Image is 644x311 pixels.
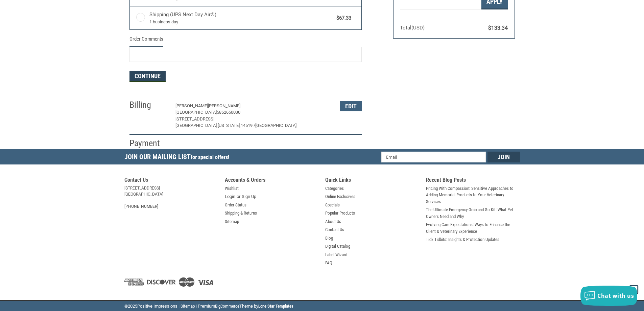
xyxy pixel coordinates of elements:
legend: Order Comments [129,35,163,46]
a: Digital Catalog [325,243,350,250]
span: Shipping (UPS Next Day Air®) [149,11,333,25]
h2: Billing [129,99,169,111]
span: [GEOGRAPHIC_DATA] [175,110,217,115]
button: Chat with us [580,286,637,306]
input: Email [381,152,486,162]
span: © Positive Impressions [124,304,177,309]
a: Sign Up [242,193,256,200]
span: for special offers! [191,154,229,160]
span: 1 business day [149,19,333,25]
a: FAQ [325,260,332,266]
a: Popular Products [325,210,355,217]
button: Edit [340,101,362,111]
span: [PERSON_NAME] [175,103,208,108]
a: Pricing With Compassion: Sensitive Approaches to Adding Memorial Products to Your Veterinary Serv... [426,185,520,205]
span: $133.34 [488,25,508,31]
a: BigCommerce [215,304,239,309]
span: [GEOGRAPHIC_DATA] [255,123,296,128]
a: The Ultimate Emergency Grab-and-Go Kit: What Pet Owners Need and Why [426,206,520,220]
span: [GEOGRAPHIC_DATA], [175,123,218,128]
a: Shipping & Returns [225,210,257,217]
a: Online Exclusives [325,193,355,200]
button: Continue [129,71,166,82]
a: Categories [325,185,344,192]
h2: Payment [129,138,169,149]
a: Sitemap [225,218,239,225]
a: Specials [325,202,340,208]
span: 14519 / [241,123,255,128]
address: [STREET_ADDRESS] [GEOGRAPHIC_DATA] [PHONE_NUMBER] [124,185,218,209]
a: Label Wizard [325,251,347,258]
a: About Us [325,218,341,225]
h5: Contact Us [124,177,218,185]
span: Chat with us [597,292,634,299]
span: 5852650030 [217,110,240,115]
span: or [233,193,244,200]
a: Wishlist [225,185,239,192]
h5: Quick Links [325,177,419,185]
span: $67.33 [333,14,352,22]
a: Order Status [225,202,246,208]
h5: Recent Blog Posts [426,177,520,185]
a: | Sitemap [178,304,195,309]
h5: Accounts & Orders [225,177,319,185]
a: Lone Star Templates [258,304,293,309]
span: [US_STATE], [218,123,241,128]
a: Contact Us [325,226,344,233]
span: 2025 [128,304,137,309]
a: Evolving Care Expectations: Ways to Enhance the Client & Veterinary Experience [426,221,520,235]
input: Join [487,152,520,162]
span: [STREET_ADDRESS] [175,116,214,121]
h5: Join Our Mailing List [124,149,233,166]
span: [PERSON_NAME] [208,103,240,108]
a: Tick Tidbits: Insights & Protection Updates [426,236,499,243]
a: Blog [325,235,333,242]
span: Total (USD) [400,25,425,31]
a: Login [225,193,235,200]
